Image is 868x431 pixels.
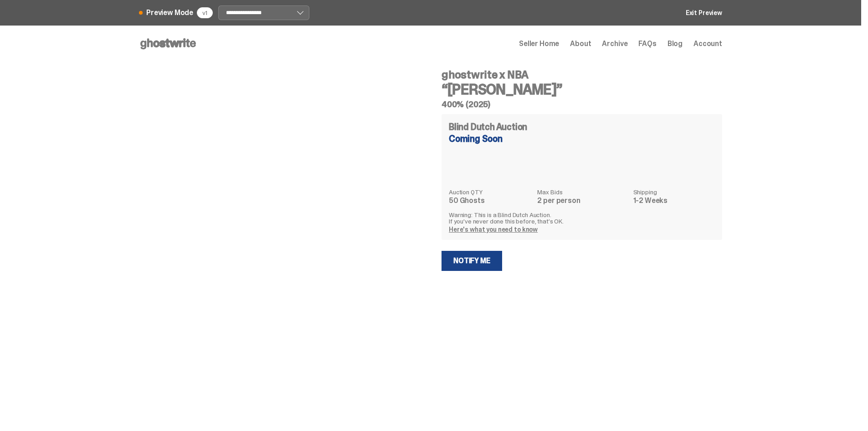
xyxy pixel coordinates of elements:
a: Exit Preview [686,10,722,16]
h5: 400% (2025) [442,100,722,109]
a: Archive [602,40,627,47]
dt: Shipping [633,189,715,195]
a: FAQs [638,40,656,47]
h4: ghostwrite x NBA [442,69,722,80]
h4: Blind Dutch Auction [449,122,527,131]
h3: “[PERSON_NAME]” [442,82,722,97]
dt: Max Bids [537,189,627,195]
p: Warning: This is a Blind Dutch Auction. If you’ve never done this before, that’s OK. [449,212,715,224]
a: Seller Home [519,40,559,47]
a: Notify Me [442,251,502,271]
div: v1 [197,7,213,18]
dd: 1-2 Weeks [633,197,715,204]
dd: 50 Ghosts [449,197,532,204]
a: Here's what you need to know [449,225,538,234]
dd: 2 per person [537,197,627,204]
dt: Auction QTY [449,189,532,195]
a: Blog [668,40,683,47]
a: Account [693,40,722,47]
a: About [570,40,591,47]
span: Preview Mode [146,9,193,16]
div: Coming Soon [449,134,715,143]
